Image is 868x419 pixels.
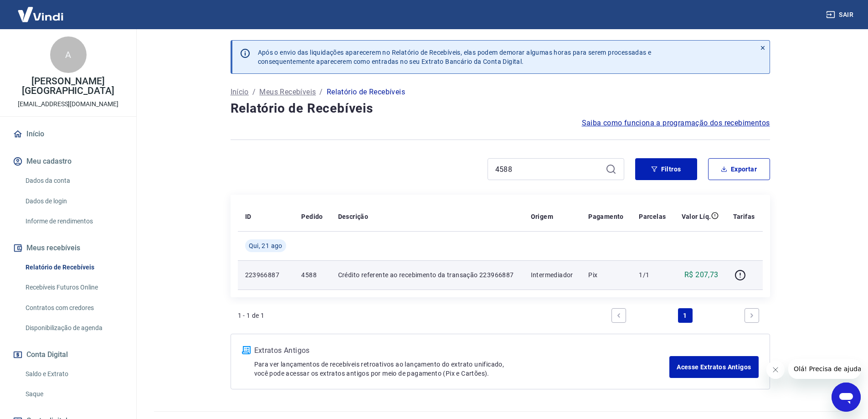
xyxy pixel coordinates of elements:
[258,48,652,66] p: Após o envio das liquidações aparecerem no Relatório de Recebíveis, elas podem demorar algumas ho...
[259,87,316,98] a: Meus Recebíveis
[245,212,252,221] p: ID
[678,308,693,323] a: Page 1 is your current page
[608,305,763,326] ul: Pagination
[531,212,553,221] p: Origem
[733,212,755,221] p: Tarifas
[684,269,719,280] p: R$ 207,73
[327,87,405,98] p: Relatório de Recebíveis
[242,346,251,354] img: ícone
[22,278,125,297] a: Recebíveis Futuros Online
[635,158,697,180] button: Filtros
[682,212,711,221] p: Valor Líq.
[788,359,861,379] iframe: Mensagem da empresa
[22,385,125,403] a: Saque
[11,238,125,258] button: Meus recebíveis
[5,6,77,14] span: Olá! Precisa de ajuda?
[669,356,758,378] a: Acesse Extratos Antigos
[22,171,125,190] a: Dados da conta
[22,212,125,231] a: Informe de rendimentos
[252,87,256,98] p: /
[18,99,118,109] p: [EMAIL_ADDRESS][DOMAIN_NAME]
[11,345,125,365] button: Conta Digital
[639,212,666,221] p: Parcelas
[708,158,770,180] button: Exportar
[249,241,282,250] span: Qui, 21 ago
[338,212,369,221] p: Descrição
[231,87,249,98] a: Início
[319,87,323,98] p: /
[11,0,70,28] img: Vindi
[832,383,861,412] iframe: Botão para abrir a janela de mensagens
[238,311,265,320] p: 1 - 1 de 1
[22,365,125,383] a: Saldo e Extrato
[639,270,666,279] p: 1/1
[582,118,770,129] a: Saiba como funciona a programação dos recebimentos
[531,270,574,279] p: Intermediador
[254,345,670,356] p: Extratos Antigos
[495,162,602,176] input: Busque pelo número do pedido
[245,270,287,279] p: 223966887
[301,212,323,221] p: Pedido
[22,299,125,317] a: Contratos com credores
[338,270,516,279] p: Crédito referente ao recebimento da transação 223966887
[588,212,624,221] p: Pagamento
[11,151,125,171] button: Meu cadastro
[301,270,323,279] p: 4588
[22,192,125,211] a: Dados de login
[50,36,87,73] div: A
[11,124,125,144] a: Início
[745,308,759,323] a: Next page
[254,360,670,378] p: Para ver lançamentos de recebíveis retroativos ao lançamento do extrato unificado, você pode aces...
[231,99,770,118] h4: Relatório de Recebíveis
[766,361,785,379] iframe: Fechar mensagem
[824,6,857,23] button: Sair
[22,258,125,277] a: Relatório de Recebíveis
[7,77,129,96] p: [PERSON_NAME] [GEOGRAPHIC_DATA]
[611,308,626,323] a: Previous page
[588,270,624,279] p: Pix
[22,319,125,337] a: Disponibilização de agenda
